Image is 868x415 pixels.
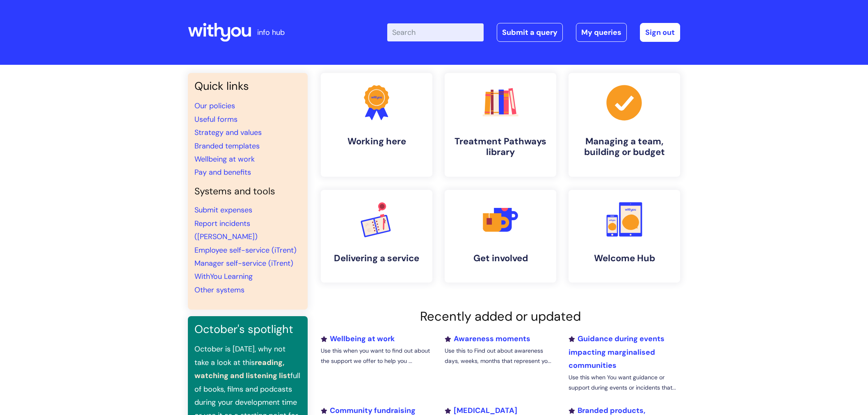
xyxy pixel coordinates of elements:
[194,101,235,111] a: Our policies
[194,245,297,255] a: Employee self-service (iTrent)
[445,73,556,177] a: Treatment Pathways library
[575,253,674,264] h4: Welcome Hub
[194,219,258,242] a: Report incidents ([PERSON_NAME])
[569,334,665,370] a: Guidance during events impacting marginalised communities
[327,253,426,264] h4: Delivering a service
[194,114,238,124] a: Useful forms
[194,186,301,197] h4: Systems and tools
[640,23,680,42] a: Sign out
[194,271,253,281] a: WithYou Learning
[194,167,251,177] a: Pay and benefits
[451,253,550,264] h4: Get involved
[575,136,674,158] h4: Managing a team, building or budget
[194,80,301,93] h3: Quick links
[194,154,255,164] a: Wellbeing at work
[321,309,680,324] h2: Recently added or updated
[194,205,252,215] a: Submit expenses
[321,73,432,177] a: Working here
[194,141,260,151] a: Branded templates
[445,190,556,283] a: Get involved
[327,136,426,147] h4: Working here
[321,190,432,283] a: Delivering a service
[387,23,680,42] div: | -
[194,323,301,336] h3: October's spotlight
[497,23,563,42] a: Submit a query
[569,372,680,393] p: Use this when You want guidance or support during events or incidents that...
[576,23,627,42] a: My queries
[257,26,285,39] p: info hub
[569,190,680,283] a: Welcome Hub
[569,73,680,177] a: Managing a team, building or budget
[194,285,244,295] a: Other systems
[445,346,556,366] p: Use this to Find out about awareness days, weeks, months that represent yo...
[321,346,432,366] p: Use this when you want to find out about the support we offer to help you ...
[445,334,530,344] a: Awareness moments
[451,136,550,158] h4: Treatment Pathways library
[194,258,293,268] a: Manager self-service (iTrent)
[194,128,262,137] a: Strategy and values
[321,334,395,344] a: Wellbeing at work
[387,23,484,41] input: Search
